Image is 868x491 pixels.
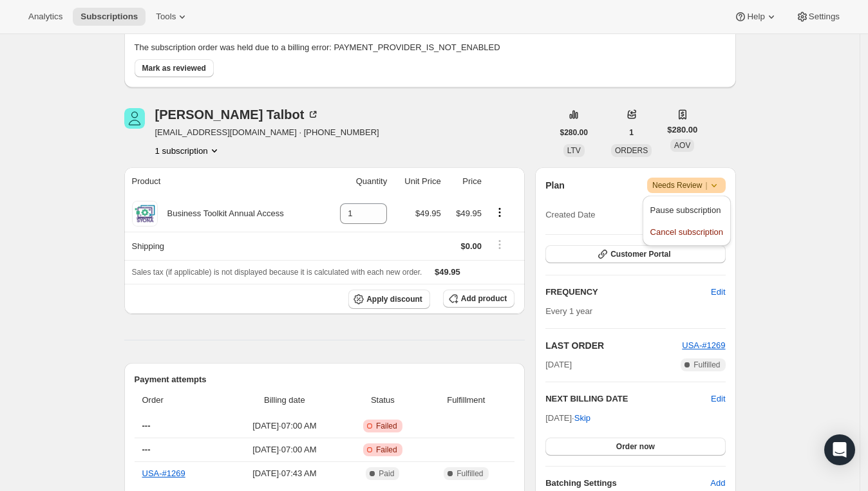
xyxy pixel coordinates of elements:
[650,227,723,237] span: Cancel subscription
[567,408,598,429] button: Skip
[156,12,176,22] span: Tools
[21,8,70,26] button: Analytics
[610,249,670,259] span: Customer Portal
[132,201,158,227] img: product img
[545,208,595,221] span: Created Date
[155,108,320,121] div: [PERSON_NAME] Talbot
[229,443,341,456] span: [DATE] · 07:00 AM
[73,8,146,26] button: Subscriptions
[124,232,325,260] th: Shipping
[545,477,710,490] h6: Batching Settings
[155,126,379,139] span: [EMAIL_ADDRESS][DOMAIN_NAME] · [PHONE_NUMBER]
[703,282,733,302] button: Edit
[646,199,727,220] button: Pause subscription
[674,141,690,150] span: AOV
[445,167,486,196] th: Price
[545,413,590,423] span: [DATE] ·
[711,393,725,405] button: Edit
[229,467,341,480] span: [DATE] · 07:43 AM
[615,146,648,155] span: ORDERS
[574,412,590,425] span: Skip
[682,340,725,350] a: USA-#1269
[747,12,764,22] span: Help
[379,468,394,479] span: Paid
[726,8,785,26] button: Help
[489,205,510,219] button: Product actions
[142,421,151,431] span: ---
[376,445,397,455] span: Failed
[788,8,847,26] button: Settings
[809,12,840,22] span: Settings
[135,373,515,386] h2: Payment attempts
[567,146,581,155] span: LTV
[682,339,725,352] button: USA-#1269
[124,167,325,196] th: Product
[710,477,725,490] span: Add
[456,208,482,218] span: $49.95
[155,144,221,157] button: Product actions
[545,286,711,299] h2: FREQUENCY
[545,393,711,405] h2: NEXT BILLING DATE
[650,205,721,215] span: Pause subscription
[80,12,138,22] span: Subscriptions
[443,290,514,308] button: Add product
[652,179,721,192] span: Needs Review
[135,59,214,77] button: Mark as reviewed
[545,339,682,352] h2: LAST ORDER
[711,286,725,299] span: Edit
[621,124,641,142] button: 1
[124,108,145,129] span: Candice Talbot
[28,12,62,22] span: Analytics
[142,63,206,73] span: Mark as reviewed
[348,394,417,407] span: Status
[545,306,592,316] span: Every 1 year
[135,386,225,414] th: Order
[693,360,720,370] span: Fulfilled
[545,438,725,456] button: Order now
[435,267,460,277] span: $49.95
[616,441,655,452] span: Order now
[229,420,341,432] span: [DATE] · 07:00 AM
[824,434,855,465] div: Open Intercom Messenger
[545,179,565,192] h2: Plan
[545,358,572,371] span: [DATE]
[460,241,482,251] span: $0.00
[158,207,284,220] div: Business Toolkit Annual Access
[148,8,196,26] button: Tools
[629,127,634,138] span: 1
[545,245,725,263] button: Customer Portal
[376,421,397,431] span: Failed
[667,124,697,136] span: $280.00
[415,208,441,218] span: $49.95
[489,237,510,252] button: Shipping actions
[646,221,727,242] button: Cancel subscription
[426,394,507,407] span: Fulfillment
[348,290,430,309] button: Apply discount
[366,294,422,304] span: Apply discount
[560,127,588,138] span: $280.00
[461,293,507,304] span: Add product
[324,167,391,196] th: Quantity
[552,124,596,142] button: $280.00
[705,180,707,190] span: |
[142,445,151,454] span: ---
[457,468,483,479] span: Fulfilled
[142,468,185,478] a: USA-#1269
[391,167,445,196] th: Unit Price
[135,41,726,54] p: The subscription order was held due to a billing error: PAYMENT_PROVIDER_IS_NOT_ENABLED
[132,268,422,277] span: Sales tax (if applicable) is not displayed because it is calculated with each new order.
[229,394,341,407] span: Billing date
